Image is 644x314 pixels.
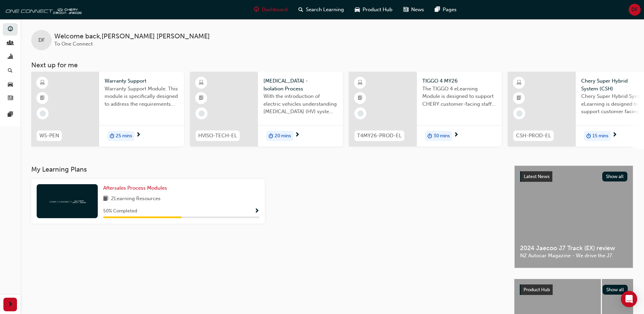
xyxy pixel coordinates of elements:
[8,54,13,60] span: chart-icon
[263,92,337,116] span: With the introduction of electric vehicles understanding [MEDICAL_DATA] (HV) systems is critical ...
[116,132,132,140] span: 25 mins
[31,72,184,146] a: WS-PENWarranty SupportWarranty Support Module. This module is specifically designed to address th...
[398,3,429,17] a: news-iconNews
[434,132,450,140] span: 30 mins
[262,6,288,14] span: Dashboard
[103,185,167,191] span: Aftersales Process Modules
[349,72,502,146] a: T4MY26-PROD-ELTIGGO 4 MY26The TIGGO 4 eLearning Module is designed to support CHERY customer-faci...
[105,85,179,108] span: Warranty Support Module. This module is specifically designed to address the requirements and pro...
[54,41,93,47] span: To One Connect
[199,94,204,103] span: booktick-icon
[254,207,259,215] button: Show Progress
[357,110,364,117] span: learningRecordVerb_NONE-icon
[249,3,293,17] a: guage-iconDashboard
[103,195,108,203] span: book-icon
[629,4,641,16] button: DF
[517,94,521,103] span: booktick-icon
[136,132,141,138] span: next-icon
[298,5,303,14] span: search-icon
[8,68,13,74] span: search-icon
[8,112,13,118] span: pages-icon
[602,172,628,181] button: Show all
[520,244,627,252] span: 2024 Jaecoo J7 Track (EX) review
[110,132,114,140] span: duration-icon
[49,198,86,204] img: oneconnect
[443,6,457,14] span: Pages
[306,6,344,14] span: Search Learning
[621,291,637,307] div: Open Intercom Messenger
[275,132,291,140] span: 20 mins
[8,95,13,102] span: news-icon
[586,132,591,140] span: duration-icon
[523,287,550,293] span: Product Hub
[524,174,550,179] span: Latest News
[38,36,45,44] span: DF
[8,82,13,88] span: car-icon
[357,132,402,140] span: T4MY26-PROD-EL
[422,77,496,85] span: TIGGO 4 MY26
[254,208,259,214] span: Show Progress
[520,284,628,295] a: Product HubShow all
[429,3,462,17] a: pages-iconPages
[358,78,363,87] span: learningResourceType_ELEARNING-icon
[612,132,617,138] span: next-icon
[293,3,349,17] a: search-iconSearch Learning
[517,78,521,87] span: learningResourceType_ELEARNING-icon
[349,3,398,17] a: car-iconProduct Hub
[516,132,551,140] span: CSH-PROD-EL
[435,5,440,14] span: pages-icon
[269,132,273,140] span: duration-icon
[427,132,432,140] span: duration-icon
[103,207,137,215] span: 50 % Completed
[40,110,46,117] span: learningRecordVerb_NONE-icon
[40,78,45,87] span: learningResourceType_ELEARNING-icon
[520,171,627,182] a: Latest NewsShow all
[8,27,13,33] span: guage-icon
[520,252,627,260] span: NZ Autocar Magazine - We drive the J7.
[363,6,392,14] span: Product Hub
[31,165,503,173] h3: My Learning Plans
[403,5,408,14] span: news-icon
[355,5,360,14] span: car-icon
[514,165,633,268] a: Latest NewsShow all2024 Jaecoo J7 Track (EX) reviewNZ Autocar Magazine - We drive the J7.
[263,77,337,92] span: [MEDICAL_DATA] - Isolation Process
[190,72,343,146] a: HVISO-TECH-EL[MEDICAL_DATA] - Isolation ProcessWith the introduction of electric vehicles underst...
[111,195,161,203] span: 2 Learning Resources
[411,6,424,14] span: News
[39,132,59,140] span: WS-PEN
[20,61,644,69] h3: Next up for me
[199,78,204,87] span: learningResourceType_ELEARNING-icon
[3,3,81,16] img: oneconnect
[8,40,13,47] span: people-icon
[105,77,179,85] span: Warranty Support
[8,300,13,309] span: next-icon
[516,110,522,117] span: learningRecordVerb_NONE-icon
[199,110,205,117] span: learningRecordVerb_NONE-icon
[592,132,608,140] span: 15 mins
[295,132,300,138] span: next-icon
[54,33,210,40] span: Welcome back , [PERSON_NAME] [PERSON_NAME]
[40,94,45,103] span: booktick-icon
[454,132,459,138] span: next-icon
[198,132,237,140] span: HVISO-TECH-EL
[603,285,628,295] button: Show all
[358,94,363,103] span: booktick-icon
[103,184,170,192] a: Aftersales Process Modules
[254,5,259,14] span: guage-icon
[631,6,638,14] span: DF
[422,85,496,108] span: The TIGGO 4 eLearning Module is designed to support CHERY customer-facing staff with the product ...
